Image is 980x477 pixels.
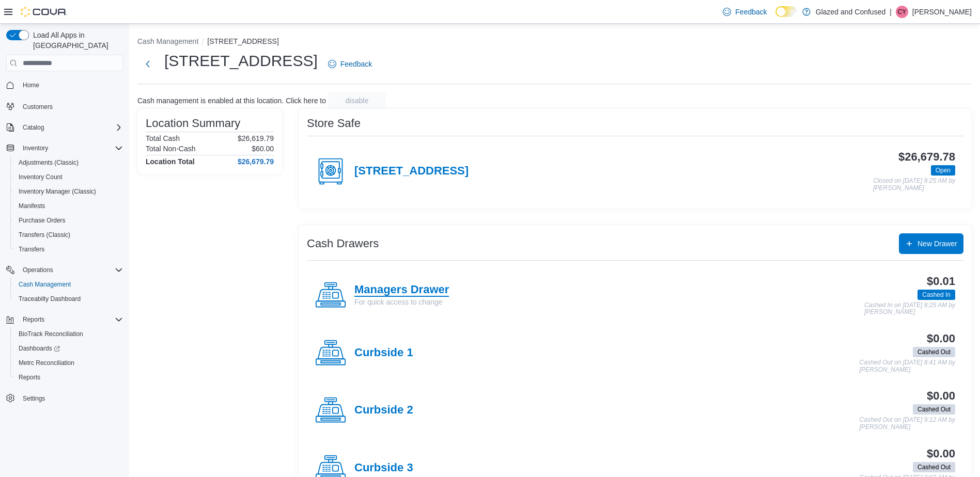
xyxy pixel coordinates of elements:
[2,77,127,92] button: Home
[2,312,127,327] button: Reports
[354,165,469,178] h4: [STREET_ADDRESS]
[238,157,274,166] h4: $26,679.79
[10,356,127,370] button: Metrc Reconciliation
[775,6,797,17] input: Dark Mode
[2,391,127,406] button: Settings
[898,6,907,18] span: CY
[23,123,44,132] span: Catalog
[23,81,39,89] span: Home
[10,228,127,242] button: Transfers (Classic)
[14,229,74,241] a: Transfers (Classic)
[21,7,67,17] img: Cova
[2,120,127,135] button: Catalog
[137,54,158,74] button: Next
[23,266,53,274] span: Operations
[14,293,123,305] span: Traceabilty Dashboard
[873,178,955,192] p: Closed on [DATE] 8:25 AM by [PERSON_NAME]
[913,404,955,415] span: Cashed Out
[14,371,44,384] a: Reports
[354,346,413,360] h4: Curbside 1
[14,214,70,227] a: Purchase Orders
[10,184,127,199] button: Inventory Manager (Classic)
[917,239,957,249] span: New Drawer
[19,295,81,303] span: Traceabilty Dashboard
[890,6,892,18] p: |
[14,371,123,384] span: Reports
[14,200,123,212] span: Manifests
[19,264,123,276] span: Operations
[137,37,198,45] button: Cash Management
[899,233,963,254] button: New Drawer
[2,141,127,155] button: Inventory
[307,237,379,250] h3: Cash Drawers
[146,157,195,166] h4: Location Total
[10,277,127,292] button: Cash Management
[898,151,955,163] h3: $26,679.78
[146,134,180,142] h6: Total Cash
[354,297,449,307] p: For quick access to change
[19,142,123,154] span: Inventory
[354,283,449,297] h4: Managers Drawer
[346,96,368,106] span: disable
[19,313,49,326] button: Reports
[10,242,127,257] button: Transfers
[137,97,326,105] p: Cash management is enabled at this location. Click here to
[340,59,372,69] span: Feedback
[23,144,48,152] span: Inventory
[19,392,49,405] a: Settings
[19,158,79,167] span: Adjustments (Classic)
[19,264,57,276] button: Operations
[864,302,955,316] p: Cashed In on [DATE] 8:25 AM by [PERSON_NAME]
[14,171,123,183] span: Inventory Count
[917,463,951,472] span: Cashed Out
[14,185,100,198] a: Inventory Manager (Classic)
[917,347,951,357] span: Cashed Out
[207,37,278,45] button: [STREET_ADDRESS]
[19,313,123,326] span: Reports
[328,92,386,109] button: disable
[19,121,48,134] button: Catalog
[927,390,955,402] h3: $0.00
[14,357,123,369] span: Metrc Reconciliation
[14,342,64,355] a: Dashboards
[307,117,361,130] h3: Store Safe
[19,79,43,91] a: Home
[19,373,40,381] span: Reports
[10,199,127,213] button: Manifests
[913,462,955,472] span: Cashed Out
[912,6,972,18] p: [PERSON_NAME]
[14,293,85,305] a: Traceabilty Dashboard
[19,121,123,134] span: Catalog
[354,462,413,475] h4: Curbside 3
[19,187,96,196] span: Inventory Manager (Classic)
[10,170,127,184] button: Inventory Count
[19,392,123,405] span: Settings
[19,330,83,338] span: BioTrack Reconciliation
[10,341,127,356] a: Dashboards
[19,173,63,181] span: Inventory Count
[29,30,123,51] span: Load All Apps in [GEOGRAPHIC_DATA]
[23,103,53,111] span: Customers
[10,370,127,385] button: Reports
[860,417,955,431] p: Cashed Out on [DATE] 9:12 AM by [PERSON_NAME]
[23,394,45,403] span: Settings
[927,332,955,345] h3: $0.00
[10,155,127,170] button: Adjustments (Classic)
[164,51,318,71] h1: [STREET_ADDRESS]
[816,6,885,18] p: Glazed and Confused
[19,202,45,210] span: Manifests
[23,315,44,324] span: Reports
[922,290,951,299] span: Cashed In
[19,231,70,239] span: Transfers (Classic)
[19,142,52,154] button: Inventory
[14,156,123,169] span: Adjustments (Classic)
[2,99,127,114] button: Customers
[14,214,123,227] span: Purchase Orders
[354,404,413,417] h4: Curbside 2
[19,344,60,353] span: Dashboards
[14,229,123,241] span: Transfers (Classic)
[324,54,376,74] a: Feedback
[896,6,908,18] div: Connie Yates
[10,213,127,228] button: Purchase Orders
